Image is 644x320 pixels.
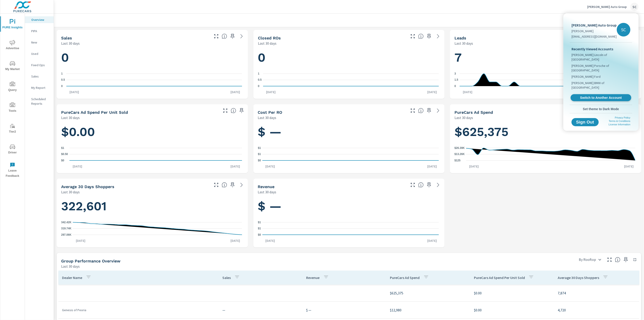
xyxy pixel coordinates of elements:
[617,23,630,36] div: SC
[572,118,599,126] button: Sign Out
[570,105,632,113] button: Set theme to Dark Mode
[572,63,630,73] span: [PERSON_NAME] Porsche of [GEOGRAPHIC_DATA]
[615,116,630,119] a: Privacy Policy
[572,74,601,79] span: [PERSON_NAME] Ford
[575,120,595,124] span: Sign Out
[609,120,630,122] a: Terms & Conditions
[571,94,631,101] a: Switch to Another Account
[572,81,630,90] span: [PERSON_NAME] BMW of [GEOGRAPHIC_DATA]
[572,34,617,39] p: [EMAIL_ADDRESS][DOMAIN_NAME]
[572,53,630,62] span: [PERSON_NAME] Lincoln of [GEOGRAPHIC_DATA]
[572,107,630,111] span: Set theme to Dark Mode
[572,29,617,33] p: [PERSON_NAME]
[573,96,629,100] span: Switch to Another Account
[609,123,630,126] a: License Information
[572,22,617,28] p: [PERSON_NAME] Auto Group
[572,46,630,52] p: Recently Viewed Accounts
